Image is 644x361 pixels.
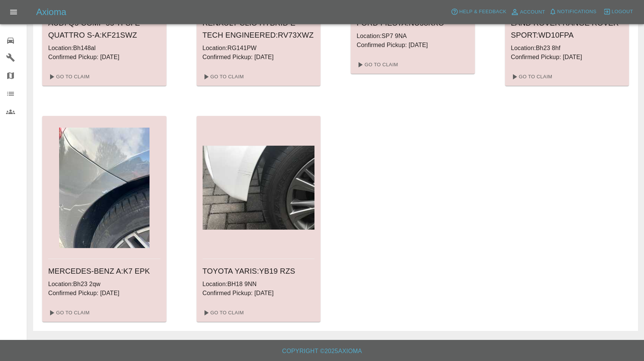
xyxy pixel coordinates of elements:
[48,44,160,53] p: Location: Bh148al
[203,17,315,41] h6: RENAULT CLIO HYBRID E-TECH ENGINEERED : RV73XWZ
[203,265,315,277] h6: TOYOTA YARIS : YB19 RZS
[36,6,66,18] h5: Axioma
[508,6,547,18] a: Account
[511,44,623,53] p: Location: Bh23 8hf
[45,71,92,83] a: Go To Claim
[48,289,160,298] p: Confirmed Pickup: [DATE]
[459,8,506,16] span: Help & Feedback
[48,17,160,41] h6: AUDI Q5 COMP 55 TFSI E QUATTRO S-A : KF21SWZ
[6,346,638,356] h6: Copyright © 2025 Axioma
[5,3,23,21] button: Open drawer
[557,8,597,16] span: Notifications
[200,307,246,319] a: Go To Claim
[203,280,315,289] p: Location: BH18 9NN
[547,6,598,18] button: Notifications
[612,8,633,16] span: Logout
[45,307,92,319] a: Go To Claim
[511,53,623,62] p: Confirmed Pickup: [DATE]
[511,17,623,41] h6: LAND ROVER RANGE ROVER SPORT : WD10FPA
[508,71,554,83] a: Go To Claim
[203,44,315,53] p: Location: RG141PW
[357,32,469,41] p: Location: SP7 9NA
[357,41,469,50] p: Confirmed Pickup: [DATE]
[601,6,635,18] button: Logout
[203,53,315,62] p: Confirmed Pickup: [DATE]
[203,289,315,298] p: Confirmed Pickup: [DATE]
[48,280,160,289] p: Location: Bh23 2qw
[200,71,246,83] a: Go To Claim
[449,6,508,18] button: Help & Feedback
[520,8,545,17] span: Account
[48,53,160,62] p: Confirmed Pickup: [DATE]
[354,59,400,71] a: Go To Claim
[48,265,160,277] h6: MERCEDES-BENZ A : K7 EPK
